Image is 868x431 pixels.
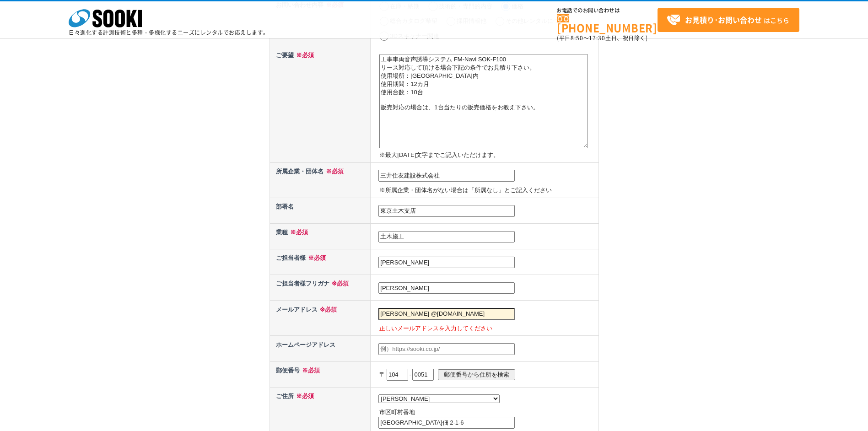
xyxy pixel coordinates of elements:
input: 例）example@sooki.co.jp [378,308,515,320]
input: 例）カスタマーサポート部 [378,205,515,217]
span: 17:30 [589,34,605,42]
span: ※必須 [318,306,337,313]
input: 例）創紀 太郎 [378,257,515,269]
input: 例）https://sooki.co.jp/ [378,343,515,355]
th: ご担当者様フリガナ [270,275,371,301]
strong: お見積り･お問い合わせ [685,14,762,25]
th: 業種 [270,223,371,249]
span: お電話でのお問い合わせは [557,8,658,13]
th: 部署名 [270,198,371,223]
span: ※必須 [329,280,349,287]
th: ご担当者様 [270,249,371,275]
span: (平日 ～ 土日、祝日除く) [557,34,647,42]
span: はこちら [667,13,789,27]
p: 市区町村番地 [379,408,596,417]
input: 例）株式会社ソーキ [378,170,515,182]
input: 例）大阪市西区西本町1-15-10 [378,417,515,429]
span: ※必須 [306,254,326,261]
span: ※必須 [288,229,308,236]
p: ※最大[DATE]文字までご記入いただけます。 [379,151,596,160]
span: ※必須 [294,393,314,399]
span: 8:50 [571,34,583,42]
input: 業種不明の場合、事業内容を記載ください [378,231,515,243]
input: 0005 [412,369,434,381]
th: ホームページアドレス [270,336,371,361]
a: [PHONE_NUMBER] [557,14,658,33]
th: 所属企業・団体名 [270,162,371,198]
th: 郵便番号 [270,361,371,387]
p: ※所属企業・団体名がない場合は「所属なし」とご記入ください [379,186,596,195]
th: ご要望 [270,46,371,162]
input: 郵便番号から住所を検索 [438,369,515,380]
p: 〒 - [379,365,596,385]
th: メールアドレス [270,301,371,336]
p: 日々進化する計測技術と多種・多様化するニーズにレンタルでお応えします。 [69,30,269,35]
p: 正しいメールアドレスを入力してください [379,324,596,334]
input: 例）ソーキ タロウ [378,282,515,294]
span: ※必須 [323,168,344,175]
textarea: 工事車両音声誘導システム FM-Navi SOK-F100 リース対応して頂ける場合下記の条件でお見積り下さい。 使用場所：[GEOGRAPHIC_DATA]内 使用期間：12カ月 使用台数：1... [379,54,588,148]
a: お見積り･お問い合わせはこちら [658,8,799,32]
span: ※必須 [300,367,320,374]
span: ※必須 [294,52,314,59]
input: 550 [387,369,408,381]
